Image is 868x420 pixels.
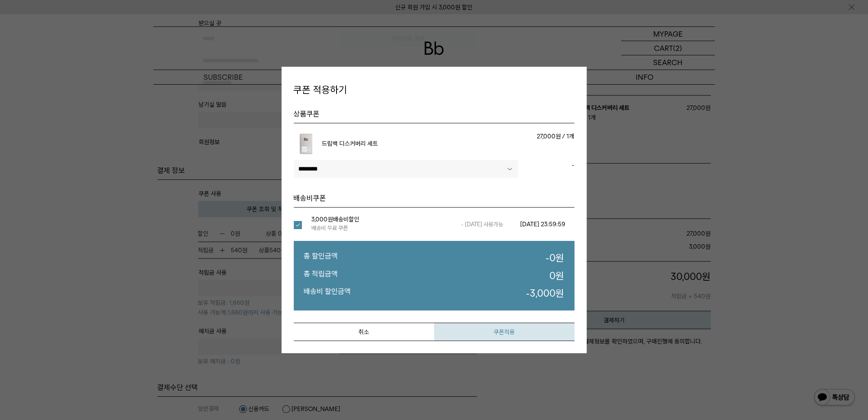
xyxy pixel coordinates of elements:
[530,287,556,299] strong: 3,000
[546,251,564,265] dd: - 원
[526,287,564,300] dd: - 원
[294,221,312,229] label: 선택
[294,131,318,156] img: 드립백 디스커버리 세트
[518,160,575,170] div: -
[294,323,434,341] button: 취소
[312,223,453,233] span: 배송비 무료 쿠폰
[312,216,360,223] strong: 배송비할인
[294,193,575,208] h5: 배송비쿠폰
[312,216,333,223] b: 3,000원
[434,323,575,341] button: 쿠폰적용
[453,219,512,229] span: - [DATE] 사용가능
[294,83,575,97] h4: 쿠폰 적용하기
[550,269,564,283] dd: 원
[550,270,556,282] strong: 0
[322,140,378,147] a: 드립백 디스커버리 세트
[304,251,338,265] dt: 총 할인금액
[462,131,575,141] p: 27,000원 / 1개
[304,269,338,283] dt: 총 적립금액
[294,109,575,123] h5: 상품쿠폰
[304,287,351,300] dt: 배송비 할인금액
[550,252,556,264] strong: 0
[520,221,566,228] span: [DATE] 23:59:59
